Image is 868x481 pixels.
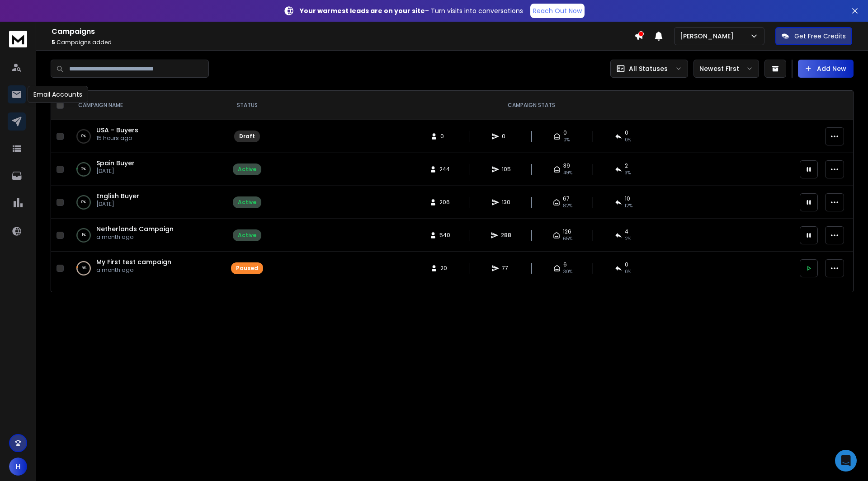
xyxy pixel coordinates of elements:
[439,232,450,239] span: 540
[82,231,86,240] p: 1 %
[533,6,582,15] p: Reach Out Now
[96,224,174,233] a: Netherlands Campaign
[96,126,138,135] a: USA - Buyers
[502,199,511,206] span: 130
[236,265,258,272] div: Paused
[269,91,794,120] th: CAMPAIGN STATS
[439,199,450,206] span: 206
[625,261,628,268] span: 0
[96,168,135,175] p: [DATE]
[96,135,138,142] p: 15 hours ago
[226,91,269,120] th: STATUS
[67,91,226,120] th: CAMPAIGN NAME
[563,261,567,268] span: 6
[625,202,632,210] span: 12 %
[502,133,511,140] span: 0
[625,235,631,243] span: 2 %
[238,232,256,239] div: Active
[81,132,86,141] p: 0 %
[9,458,27,476] button: H
[680,32,737,41] p: [PERSON_NAME]
[625,228,628,235] span: 4
[52,39,634,46] p: Campaigns added
[440,133,449,140] span: 0
[67,186,226,219] td: 0%English Buyer[DATE]
[96,257,171,266] a: My First test campaign
[439,166,450,173] span: 244
[81,264,86,273] p: 5 %
[563,129,567,136] span: 0
[625,195,630,202] span: 10
[530,4,585,18] a: Reach Out Now
[775,27,852,45] button: Get Free Credits
[625,129,628,136] span: 0
[440,265,449,272] span: 20
[81,165,86,174] p: 2 %
[563,169,572,177] span: 49 %
[67,252,226,285] td: 5%My First test campaigna month ago
[52,26,634,37] h1: Campaigns
[563,162,570,169] span: 39
[300,6,523,15] p: – Turn visits into conversations
[67,153,226,186] td: 2%Spain Buyer[DATE]
[52,38,55,46] span: 5
[563,202,572,210] span: 82 %
[502,166,511,173] span: 105
[96,233,174,241] p: a month ago
[502,265,511,272] span: 77
[835,450,857,472] div: Open Intercom Messenger
[563,228,571,235] span: 126
[67,219,226,252] td: 1%Netherlands Campaigna month ago
[81,198,86,207] p: 0 %
[625,169,631,177] span: 3 %
[563,268,572,276] span: 30 %
[238,166,256,173] div: Active
[300,6,425,15] strong: Your warmest leads are on your site
[563,195,570,202] span: 67
[794,32,846,41] p: Get Free Credits
[563,136,570,144] span: 0%
[625,268,631,276] span: 0 %
[238,199,256,206] div: Active
[625,162,628,169] span: 2
[798,60,854,78] button: Add New
[629,64,668,73] p: All Statuses
[96,159,135,168] a: Spain Buyer
[96,191,139,201] a: English Buyer
[96,201,139,208] p: [DATE]
[28,86,88,103] div: Email Accounts
[96,266,171,274] p: a month ago
[67,120,226,153] td: 0%USA - Buyers15 hours ago
[625,136,631,144] span: 0%
[563,235,572,243] span: 65 %
[501,232,511,239] span: 288
[9,31,27,47] img: logo
[239,133,255,140] div: Draft
[693,60,759,78] button: Newest First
